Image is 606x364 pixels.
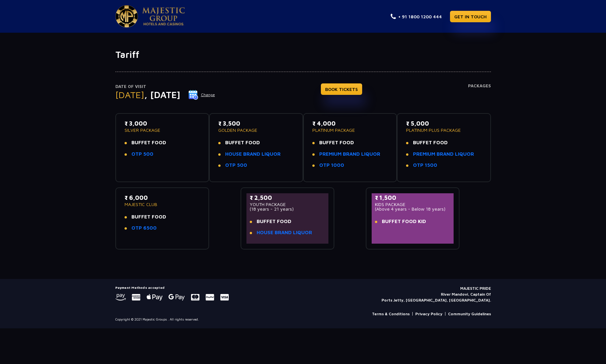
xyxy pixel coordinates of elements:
p: KIDS PACKAGE [375,202,451,207]
a: OTP 500 [225,162,247,169]
p: Date of Visit [115,83,215,90]
img: Majestic Pride [115,5,138,27]
h4: Packages [468,83,491,107]
span: BUFFET FOOD [131,139,166,147]
p: ₹ 4,000 [312,119,388,128]
a: Privacy Policy [415,311,442,317]
h1: Tariff [115,49,491,60]
a: Terms & Conditions [372,311,410,317]
a: BOOK TICKETS [321,83,362,95]
a: OTP 6500 [131,224,157,232]
p: PLATINUM PACKAGE [312,128,388,132]
a: PREMIUM BRAND LIQUOR [413,150,474,158]
p: MAJESTIC CLUB [125,202,200,207]
p: ₹ 3,500 [218,119,294,128]
a: OTP 500 [131,150,153,158]
p: ₹ 1,500 [375,193,451,202]
p: ₹ 2,500 [250,193,325,202]
p: ₹ 3,000 [125,119,200,128]
p: YOUTH PACKAGE [250,202,325,207]
p: (Above 4 years - Below 18 years) [375,207,451,211]
a: OTP 1500 [413,162,437,169]
span: BUFFET FOOD KID [382,218,426,225]
a: + 91 1800 1200 444 [391,13,442,20]
a: HOUSE BRAND LIQUOR [225,150,281,158]
span: [DATE] [115,89,144,100]
p: MAJESTIC PRIDE River Mandovi, Captain Of Ports Jetty, [GEOGRAPHIC_DATA], [GEOGRAPHIC_DATA]. [381,286,491,303]
img: Majestic Pride [142,7,185,26]
p: ₹ 6,000 [125,193,200,202]
span: BUFFET FOOD [225,139,260,147]
h5: Payment Methods accepted [115,286,229,289]
p: PLATINUM PLUS PACKAGE [406,128,482,132]
a: OTP 1000 [319,162,344,169]
p: (18 years - 21 years) [250,207,325,211]
a: Community Guidelines [448,311,491,317]
span: BUFFET FOOD [257,218,291,225]
span: BUFFET FOOD [413,139,448,147]
a: HOUSE BRAND LIQUOR [257,229,312,236]
p: ₹ 5,000 [406,119,482,128]
span: BUFFET FOOD [319,139,354,147]
p: SILVER PACKAGE [125,128,200,132]
span: BUFFET FOOD [131,213,166,221]
span: , [DATE] [144,89,180,100]
a: GET IN TOUCH [450,11,491,22]
button: Change [188,90,215,100]
p: Copyright © 2021 Majestic Groups . All rights reserved. [115,317,199,322]
a: PREMIUM BRAND LIQUOR [319,150,380,158]
p: GOLDEN PACKAGE [218,128,294,132]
